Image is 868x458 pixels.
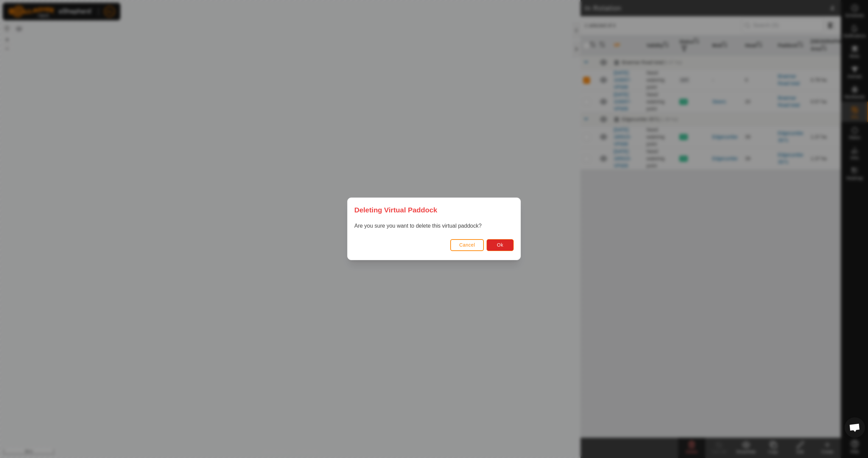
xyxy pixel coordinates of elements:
[450,239,484,251] button: Cancel
[354,205,437,215] span: Deleting Virtual Paddock
[354,222,514,230] p: Are you sure you want to delete this virtual paddock?
[459,243,475,248] span: Cancel
[487,239,514,251] button: Ok
[845,417,865,438] div: Open chat
[497,243,504,248] span: Ok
